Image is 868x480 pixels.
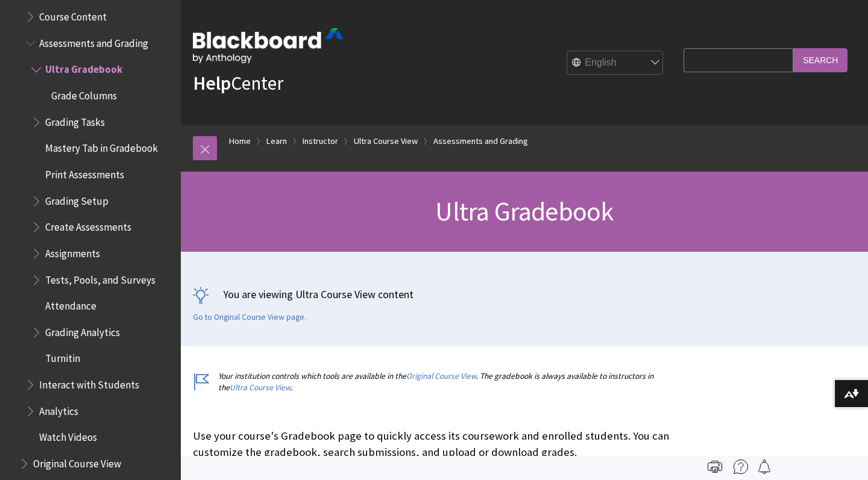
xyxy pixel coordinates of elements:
a: Go to Original Course View page. [193,312,306,323]
span: Grading Analytics [45,322,120,338]
span: Grading Setup [45,191,108,207]
span: Tests, Pools, and Surveys [45,270,156,286]
a: Learn [266,134,287,149]
span: Grading Tasks [45,112,105,128]
span: Ultra Gradebook [45,60,122,76]
img: Blackboard by Anthology [193,28,344,63]
p: You are viewing Ultra Course View content [193,287,856,302]
a: Instructor [303,134,338,149]
input: Search [793,48,848,72]
a: Home [229,134,251,149]
span: Analytics [39,401,78,417]
a: Assessments and Grading [433,134,528,149]
p: Your institution controls which tools are available in the . The gradebook is always available to... [193,370,678,393]
a: HelpCenter [193,71,283,95]
span: Course Content [39,7,107,23]
span: Mastery Tab in Gradebook [45,139,158,155]
a: Original Course View [406,371,476,381]
span: Attendance [45,296,96,312]
span: Print Assessments [45,164,124,181]
span: Watch Videos [39,428,97,444]
p: Use your course's Gradebook page to quickly access its coursework and enrolled students. You can ... [193,428,678,460]
span: Assignments [45,243,100,260]
span: Interact with Students [39,375,139,391]
a: Ultra Course View [230,382,291,393]
img: Print [708,460,722,474]
span: Grade Columns [51,86,117,102]
span: Original Course View [33,454,121,470]
span: Turnitin [45,349,80,365]
select: Site Language Selector [567,51,664,75]
span: Ultra Gradebook [435,195,613,228]
img: More help [734,460,748,474]
img: Follow this page [757,460,772,474]
span: Create Assessments [45,217,131,233]
span: Assessments and Grading [39,33,148,49]
strong: Help [193,71,231,95]
a: Ultra Course View [354,134,418,149]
